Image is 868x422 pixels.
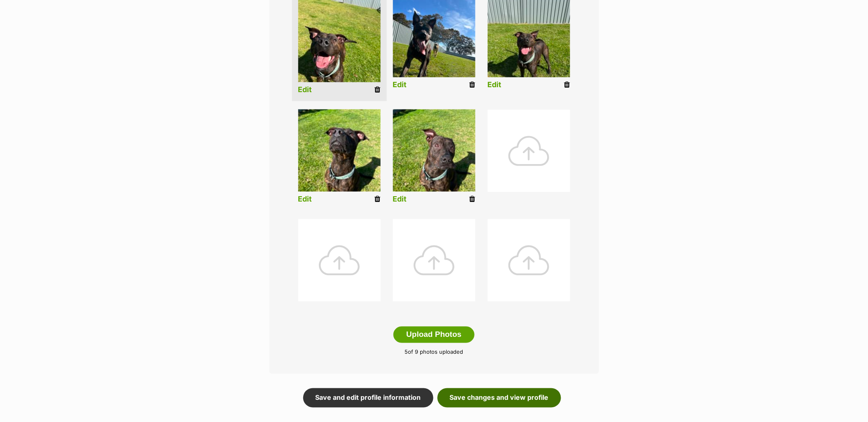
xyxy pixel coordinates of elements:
img: x75puss8tnjzi91jzt1d.jpg [393,109,475,192]
a: Save changes and view profile [438,388,561,407]
a: Save and edit profile information [303,388,433,407]
img: ffrwr3vb5enbxhphjng9.jpg [298,109,381,192]
p: of 9 photos uploaded [282,348,587,357]
a: Edit [298,86,312,94]
span: 5 [405,349,408,355]
a: Edit [393,81,407,89]
a: Edit [488,81,502,89]
a: Edit [393,195,407,204]
button: Upload Photos [393,327,474,343]
a: Edit [298,195,312,204]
